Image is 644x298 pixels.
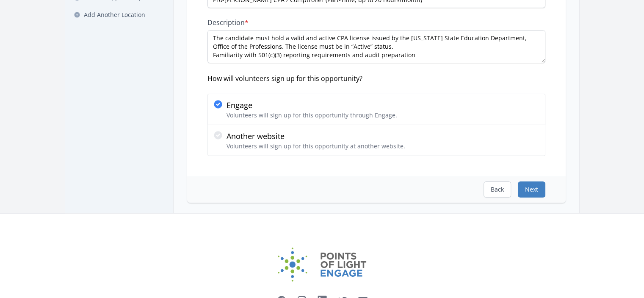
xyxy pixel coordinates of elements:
[227,99,397,111] p: Engage
[227,130,405,142] p: Another website
[69,7,170,22] a: Add Another Location
[227,111,397,120] p: Volunteers will sign up for this opportunity through Engage.
[278,248,367,281] img: Points of Light Engage
[84,11,145,19] span: Add Another Location
[227,142,405,150] p: Volunteers will sign up for this opportunity at another website.
[518,181,545,198] button: Next
[207,18,545,27] label: Description
[484,181,511,198] button: Back
[207,73,545,84] div: How will volunteers sign up for this opportunity?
